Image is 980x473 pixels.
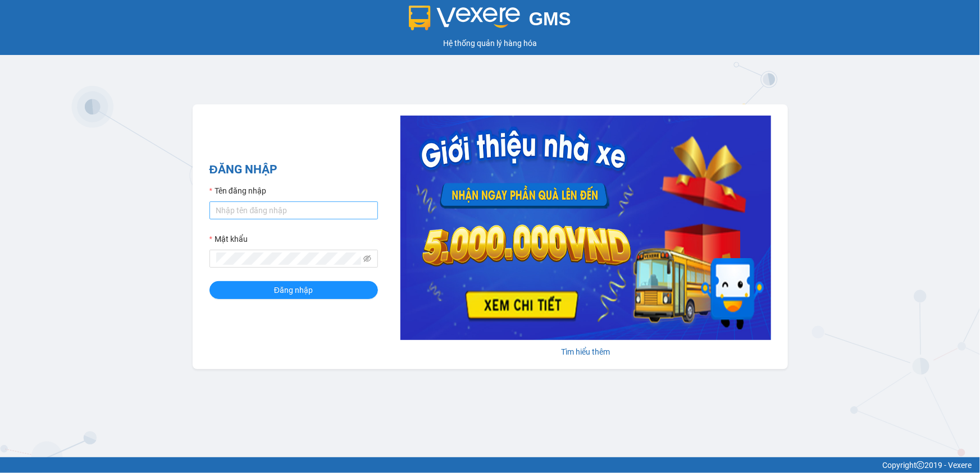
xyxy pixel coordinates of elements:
span: copyright [917,461,924,469]
input: Tên đăng nhập [209,201,378,219]
input: Mật khẩu [216,252,361,265]
h2: ĐĂNG NHẬP [209,160,378,179]
span: eye-invisible [363,255,371,263]
img: banner-0 [400,116,771,340]
div: Tìm hiểu thêm [400,346,771,358]
img: logo 2 [409,6,520,30]
label: Tên đăng nhập [209,185,266,197]
button: Đăng nhập [209,281,378,299]
a: GMS [409,17,571,26]
span: Đăng nhập [274,284,313,296]
span: GMS [529,8,571,29]
div: Hệ thống quản lý hàng hóa [3,37,977,49]
label: Mật khẩu [209,233,248,245]
div: Copyright 2019 - Vexere [8,459,972,471]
